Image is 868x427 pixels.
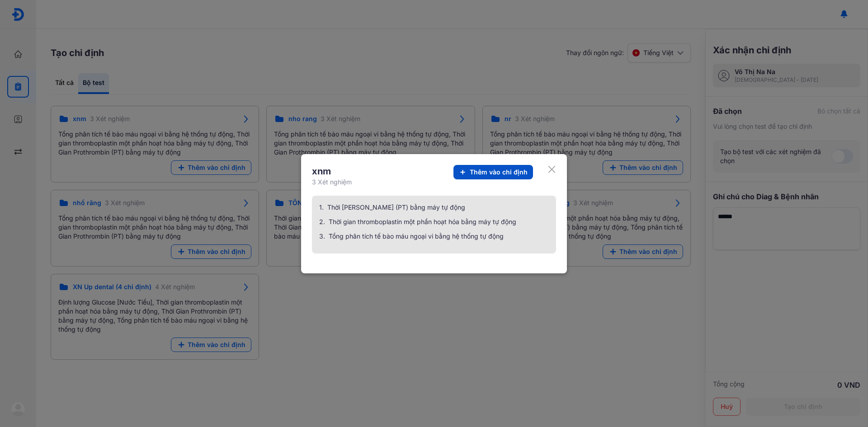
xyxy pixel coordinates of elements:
[319,203,324,212] span: 1.
[453,165,533,179] button: Thêm vào chỉ định
[319,232,325,241] span: 3.
[312,178,352,187] div: 3 Xét nghiệm
[329,232,504,241] span: Tổng phân tích tế bào máu ngoại vi bằng hệ thống tự động
[312,165,352,178] div: xnm
[319,217,325,226] span: 2.
[329,217,516,226] span: Thời gian thromboplastin một phần hoạt hóa bằng máy tự động
[470,168,528,177] span: Thêm vào chỉ định
[327,203,465,212] span: Thời [PERSON_NAME] (PT) bằng máy tự động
